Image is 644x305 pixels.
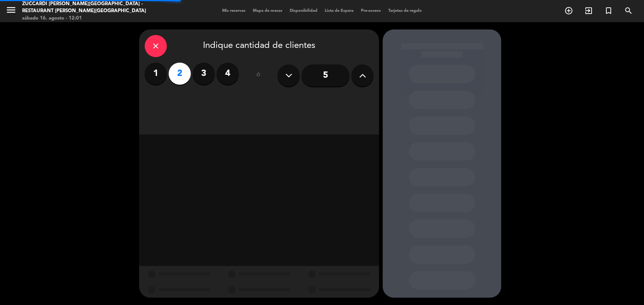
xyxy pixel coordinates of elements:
i: menu [6,4,17,15]
span: Lista de Espera [321,9,357,13]
span: Mapa de mesas [249,9,286,13]
i: exit_to_app [584,6,593,15]
span: Mis reservas [218,9,249,13]
i: close [151,42,160,50]
label: 1 [145,63,167,85]
span: Disponibilidad [286,9,321,13]
label: 4 [217,63,239,85]
button: menu [6,4,17,18]
i: turned_in_not [604,6,613,15]
span: Tarjetas de regalo [385,9,426,13]
span: Pre-acceso [357,9,385,13]
div: Zuccardi [PERSON_NAME][GEOGRAPHIC_DATA] - Restaurant [PERSON_NAME][GEOGRAPHIC_DATA] [22,0,155,15]
div: ó [246,63,270,88]
div: Indique cantidad de clientes [145,35,373,57]
label: 2 [169,63,191,85]
i: search [624,6,633,15]
div: sábado 16. agosto - 12:01 [22,15,155,22]
i: add_circle_outline [564,6,573,15]
label: 3 [193,63,215,85]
